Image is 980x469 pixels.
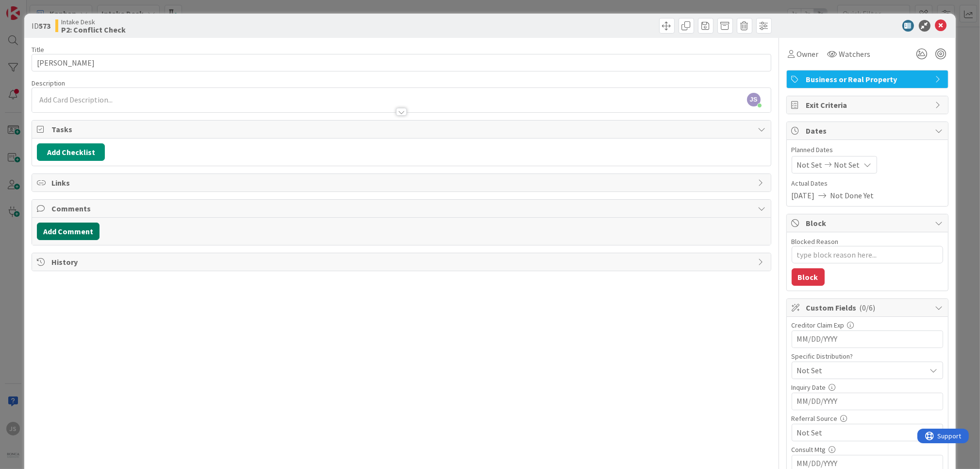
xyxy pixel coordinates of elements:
b: 573 [39,21,50,31]
span: Dates [806,125,930,137]
label: Blocked Reason [792,237,839,246]
div: Consult Mtg [792,446,943,453]
button: Add Comment [37,223,100,240]
span: Owner [797,48,819,60]
span: Not Done Yet [831,190,874,201]
div: Inquiry Date [792,384,943,391]
span: JS [747,93,761,106]
input: type card name here... [32,54,771,71]
div: Specific Distribution? [792,353,943,360]
span: Support [20,1,44,13]
span: ( 0/6 ) [860,303,876,313]
span: Exit Criteria [806,99,930,111]
span: Description [32,79,65,87]
span: Business or Real Property [806,73,930,85]
span: History [51,256,753,268]
span: Planned Dates [792,145,943,155]
input: MM/DD/YYYY [797,331,938,347]
span: Not Set [797,365,926,376]
span: Comments [51,203,753,214]
span: Not Set [797,427,926,438]
span: Actual Dates [792,178,943,189]
b: P2: Conflict Check [61,26,126,34]
button: Block [792,268,825,286]
span: [DATE] [792,190,815,201]
div: Creditor Claim Exp [792,322,943,329]
span: Not Set [834,159,860,171]
span: Custom Fields [806,302,930,313]
div: Referral Source [792,415,943,422]
span: ID [32,20,50,32]
span: Watchers [839,48,871,60]
span: Tasks [51,123,753,135]
span: Intake Desk [61,18,126,26]
span: Not Set [797,159,823,171]
span: Links [51,177,753,189]
input: MM/DD/YYYY [797,393,938,410]
button: Add Checklist [37,143,105,161]
span: Block [806,217,930,229]
label: Title [32,45,44,54]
